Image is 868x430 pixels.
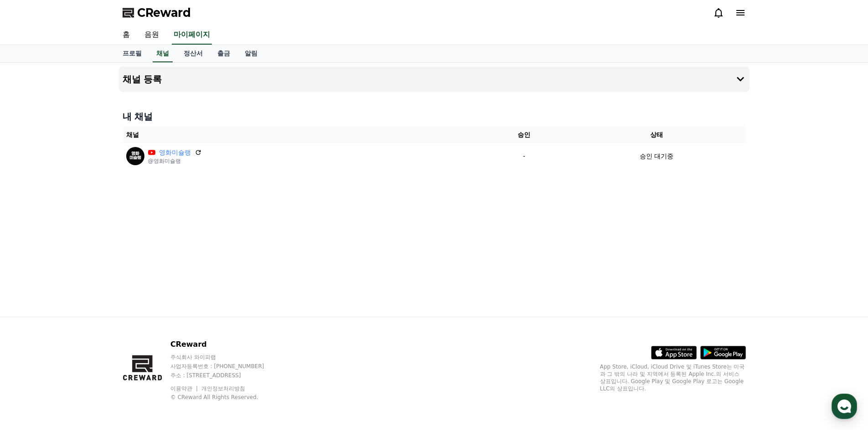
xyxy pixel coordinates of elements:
[137,25,166,45] a: 음원
[600,363,746,392] p: App Store, iCloud, iCloud Drive 및 iTunes Store는 미국과 그 밖의 나라 및 지역에서 등록된 Apple Inc.의 서비스 상표입니다. Goo...
[170,385,199,392] a: 이용약관
[115,45,149,62] a: 프로필
[137,5,191,20] span: CReward
[172,25,212,45] a: 마이페이지
[640,152,673,161] p: 승인 대기중
[170,363,282,370] p: 사업자등록번호 : [PHONE_NUMBER]
[170,394,282,401] p: © CReward All Rights Reserved.
[148,157,202,165] p: @영화미슐랭
[153,45,173,62] a: 채널
[115,25,137,45] a: 홈
[170,354,282,361] p: 주식회사 와이피랩
[481,126,567,143] th: 승인
[123,126,481,143] th: 채널
[170,372,282,379] p: 주소 : [STREET_ADDRESS]
[567,126,745,143] th: 상태
[126,147,144,165] img: 영화미슐랭
[123,110,746,123] h4: 내 채널
[210,45,237,62] a: 출금
[123,74,162,84] h4: 채널 등록
[123,5,191,20] a: CReward
[237,45,265,62] a: 알림
[484,152,564,161] p: -
[170,339,282,350] p: CReward
[119,66,750,92] button: 채널 등록
[201,385,245,392] a: 개인정보처리방침
[159,148,191,157] a: 영화미슐랭
[176,45,210,62] a: 정산서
